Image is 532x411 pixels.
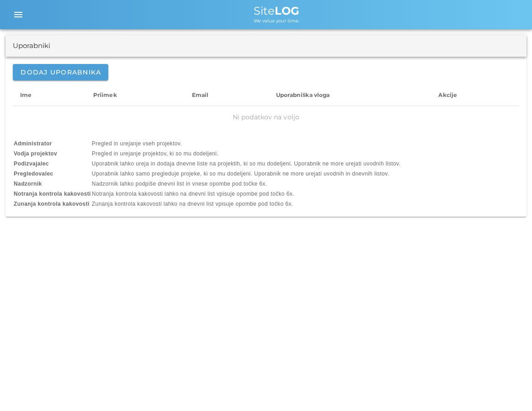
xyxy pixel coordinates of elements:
[13,9,24,20] i: menu
[92,139,400,148] td: Pregled in urejanje vseh projektov.
[92,189,400,198] td: Notranja kontrola kakovosti lahko na dnevni list vpisuje opombe pod točko 6x.
[192,91,209,98] span: Email
[20,91,32,98] span: Ime
[14,160,49,167] b: Podizvajalec
[92,169,400,178] td: Uporabnik lahko samo pregleduje projeke, ki so mu dodeljeni. Uporabnik ne more urejati uvodnih in...
[431,84,519,106] th: Akcije: Ni razvrščeno. Aktivirajte za naraščajoče razvrščanje.
[14,201,90,207] b: Zunanja kontrola kakovosti
[93,91,117,98] span: Priimek
[438,91,457,98] span: Akcije
[92,159,400,168] td: Uporabnik lahko ureja in dodaja dnevne liste na projektih, ki so mu dodeljeni. Uporabnik ne more ...
[276,91,330,98] span: Uporabniška vloga
[13,84,86,106] th: Ime: Ni razvrščeno. Aktivirajte za naraščajoče razvrščanje.
[14,191,91,197] b: Notranja kontrola kakovosti
[20,68,101,76] span: Dodaj uporabnika
[14,171,53,177] b: Pregledovalec
[254,18,299,24] span: We value your time.
[14,150,57,157] b: Vodja projektov
[86,84,185,106] th: Priimek: Ni razvrščeno. Aktivirajte za naraščajoče razvrščanje.
[185,84,269,106] th: Email: Ni razvrščeno. Aktivirajte za naraščajoče razvrščanje.
[14,140,52,147] b: Administrator
[13,41,50,51] div: Uporabniki
[92,149,400,158] td: Pregled in urejanje projektov, ki so mu dodeljeni.
[254,4,299,17] span: Site
[13,64,108,80] button: Dodaj uporabnika
[13,106,519,128] td: Ni podatkov na voljo
[275,4,299,17] b: LOG
[269,84,431,106] th: Uporabniška vloga: Ni razvrščeno. Aktivirajte za naraščajoče razvrščanje.
[14,181,42,187] b: Nadzornik
[92,199,400,208] td: Zunanja kontrola kakovosti lahko na dnevni list vpisuje opombe pod točko 6x.
[92,179,400,188] td: Nadzornik lahko podpiše dnevni list in vnese opombe pod točke 6x.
